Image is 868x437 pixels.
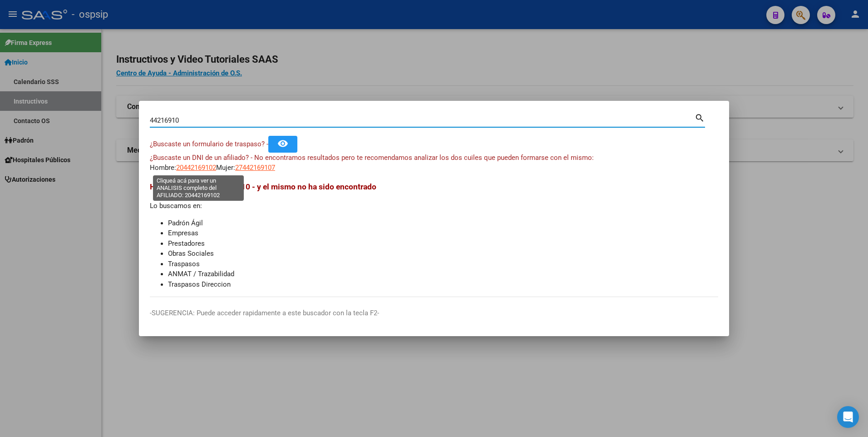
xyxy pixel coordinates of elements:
[168,259,718,269] li: Traspasos
[150,308,718,318] p: -SUGERENCIA: Puede acceder rapidamente a este buscador con la tecla F2-
[150,154,594,162] span: ¿Buscaste un DNI de un afiliado? - No encontramos resultados pero te recomendamos analizar los do...
[168,228,718,238] li: Empresas
[837,406,859,428] div: Open Intercom Messenger
[168,269,718,279] li: ANMAT / Trazabilidad
[277,138,288,149] mat-icon: remove_red_eye
[168,238,718,249] li: Prestadores
[150,153,718,173] div: Hombre: Mujer:
[176,164,216,172] span: 20442169102
[150,181,718,289] div: Lo buscamos en:
[150,140,268,148] span: ¿Buscaste un formulario de traspaso? -
[168,248,718,259] li: Obras Sociales
[695,112,705,123] mat-icon: search
[235,164,275,172] span: 27442169107
[150,182,376,191] span: Hemos buscado - 44216910 - y el mismo no ha sido encontrado
[168,279,718,290] li: Traspasos Direccion
[168,218,718,228] li: Padrón Ágil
